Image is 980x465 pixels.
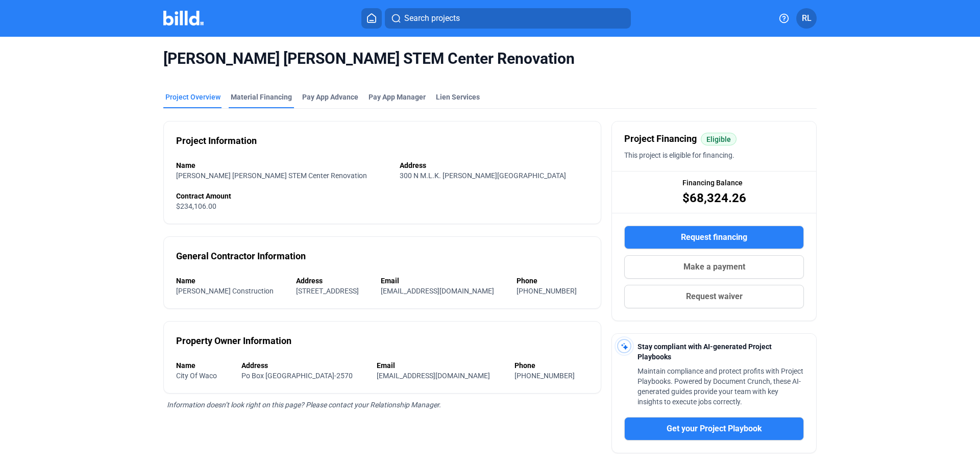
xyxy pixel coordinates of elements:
[436,92,480,102] div: Lien Services
[176,160,389,170] div: Name
[667,423,762,435] span: Get your Project Playbook
[404,12,460,25] span: Search projects
[701,133,737,145] mat-chip: Eligible
[517,287,577,295] span: [PHONE_NUMBER]
[176,134,257,148] div: Project Information
[400,160,589,170] div: Address
[377,360,504,371] div: Email
[381,287,494,295] span: [EMAIL_ADDRESS][DOMAIN_NAME]
[176,372,217,380] span: City Of Waco
[682,178,743,188] span: Financing Balance
[638,342,772,361] span: Stay compliant with AI-generated Project Playbooks
[241,360,367,371] div: Address
[369,92,426,102] span: Pay App Manager
[681,231,747,243] span: Request financing
[176,334,291,348] div: Property Owner Information
[296,287,359,295] span: [STREET_ADDRESS]
[686,290,743,303] span: Request waiver
[682,190,746,206] span: $68,324.26
[302,92,358,102] div: Pay App Advance
[624,226,804,249] button: Request financing
[400,172,566,180] span: 300 N M.L.K. [PERSON_NAME][GEOGRAPHIC_DATA]
[163,11,204,26] img: Billd Company Logo
[176,287,274,295] span: [PERSON_NAME] Construction
[231,92,292,102] div: Material Financing
[514,372,575,380] span: [PHONE_NUMBER]
[167,401,441,409] span: Information doesn’t look right on this page? Please contact your Relationship Manager.
[796,8,817,29] button: RL
[514,360,589,371] div: Phone
[176,276,286,286] div: Name
[176,202,216,210] span: $234,106.00
[381,276,506,286] div: Email
[163,49,817,68] span: [PERSON_NAME] [PERSON_NAME] STEM Center Renovation
[624,151,734,159] span: This project is eligible for financing.
[176,360,231,371] div: Name
[517,276,589,286] div: Phone
[624,132,697,146] span: Project Financing
[638,367,803,406] span: Maintain compliance and protect profits with Project Playbooks. Powered by Document Crunch, these...
[624,285,804,308] button: Request waiver
[683,261,745,273] span: Make a payment
[241,372,353,380] span: Po Box [GEOGRAPHIC_DATA]-2570
[165,92,220,102] div: Project Overview
[624,417,804,440] button: Get your Project Playbook
[802,12,812,25] span: RL
[296,276,371,286] div: Address
[624,255,804,279] button: Make a payment
[377,372,490,380] span: [EMAIL_ADDRESS][DOMAIN_NAME]
[176,191,589,201] div: Contract Amount
[385,8,631,29] button: Search projects
[176,172,367,180] span: [PERSON_NAME] [PERSON_NAME] STEM Center Renovation
[176,249,306,263] div: General Contractor Information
